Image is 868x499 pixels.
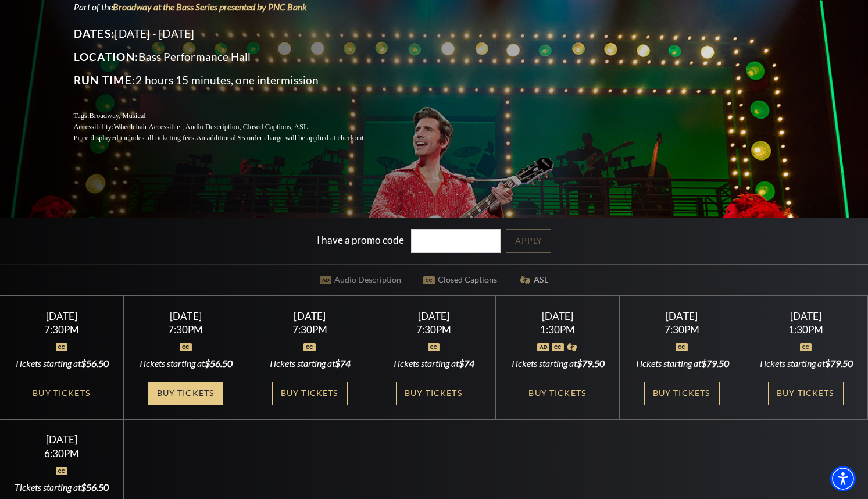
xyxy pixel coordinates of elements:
[262,310,358,322] div: [DATE]
[81,358,109,369] span: $56.50
[510,325,606,334] div: 1:30PM
[74,48,394,66] p: Bass Performance Hall
[520,382,595,405] a: Buy Tickets
[758,357,853,370] div: Tickets starting at
[14,448,110,458] div: 6:30PM
[74,133,394,144] p: Price displayed includes all ticketing fees.
[196,134,365,142] span: An additional $5 order charge will be applied at checkout.
[81,482,109,493] span: $56.50
[396,382,471,405] a: Buy Tickets
[74,27,115,40] span: Dates:
[205,358,233,369] span: $56.50
[634,357,730,370] div: Tickets starting at
[386,325,482,334] div: 7:30PM
[14,310,110,322] div: [DATE]
[830,466,856,491] div: Accessibility Menu
[14,433,110,445] div: [DATE]
[644,382,720,405] a: Buy Tickets
[634,310,730,322] div: [DATE]
[24,382,99,405] a: Buy Tickets
[14,325,110,334] div: 7:30PM
[148,382,223,405] a: Buy Tickets
[758,310,853,322] div: [DATE]
[317,233,404,245] label: I have a promo code
[262,357,358,370] div: Tickets starting at
[262,325,358,334] div: 7:30PM
[510,310,606,322] div: [DATE]
[138,357,234,370] div: Tickets starting at
[510,357,606,370] div: Tickets starting at
[14,357,110,370] div: Tickets starting at
[758,325,853,334] div: 1:30PM
[577,358,605,369] span: $79.50
[138,310,234,322] div: [DATE]
[14,481,110,494] div: Tickets starting at
[701,358,729,369] span: $79.50
[74,73,136,87] span: Run Time:
[113,1,307,12] a: Broadway at the Bass Series presented by PNC Bank - open in a new tab
[74,122,394,133] p: Accessibility:
[74,50,139,63] span: Location:
[74,1,394,13] p: Part of the
[335,358,351,369] span: $74
[272,382,348,405] a: Buy Tickets
[113,123,308,131] span: Wheelchair Accessible , Audio Description, Closed Captions, ASL
[459,358,474,369] span: $74
[768,382,844,405] a: Buy Tickets
[74,24,394,43] p: [DATE] - [DATE]
[386,357,482,370] div: Tickets starting at
[89,112,145,120] span: Broadway, Musical
[386,310,482,322] div: [DATE]
[74,111,394,122] p: Tags:
[634,325,730,334] div: 7:30PM
[825,358,853,369] span: $79.50
[74,71,394,90] p: 2 hours 15 minutes, one intermission
[138,325,234,334] div: 7:30PM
